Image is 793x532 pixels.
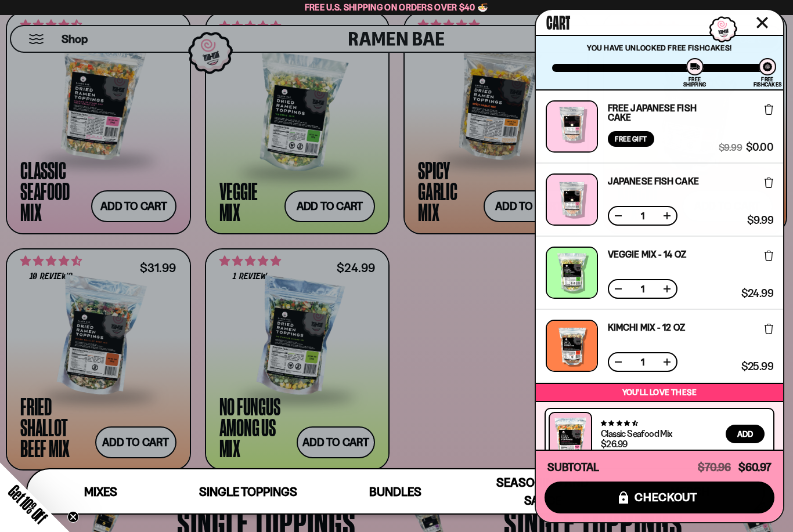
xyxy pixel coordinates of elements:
[738,461,772,474] span: $60.97
[608,103,719,122] a: Free Japanese Fish Cake
[608,176,699,186] a: Japanese Fish Cake
[754,77,782,87] div: Free Fishcakes
[175,469,322,513] a: Single Toppings
[539,387,780,398] p: You’ll love these
[633,284,652,294] span: 1
[633,211,652,220] span: 1
[469,469,617,513] a: Seasoning and Sauce
[719,142,742,153] span: $9.99
[547,462,599,473] h4: Subtotal
[546,9,570,32] span: Cart
[67,511,79,523] button: Close teaser
[27,469,175,513] a: Mixes
[747,215,773,226] span: $9.99
[369,484,421,499] span: Bundles
[683,77,706,87] div: Free Shipping
[746,142,773,153] span: $0.00
[199,484,297,499] span: Single Toppings
[608,131,654,147] div: Free Gift
[552,43,767,52] p: You have unlocked Free Fishcakes!
[737,430,753,438] span: Add
[601,419,637,427] span: 4.68 stars
[608,249,686,259] a: Veggie Mix - 14 OZ
[5,482,51,527] span: Get 10% Off
[545,482,774,513] button: checkout
[754,14,771,31] button: Close cart
[633,357,652,367] span: 1
[601,439,627,448] div: $26.99
[741,288,773,299] span: $24.99
[635,491,698,504] span: checkout
[322,469,469,513] a: Bundles
[608,323,685,332] a: Kimchi Mix - 12 OZ
[726,425,765,443] button: Add
[601,428,672,439] a: Classic Seafood Mix
[741,361,773,372] span: $25.99
[698,461,731,474] span: $70.96
[496,475,589,508] span: Seasoning and Sauce
[305,2,489,13] span: Free U.S. Shipping on Orders over $40 🍜
[84,484,117,499] span: Mixes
